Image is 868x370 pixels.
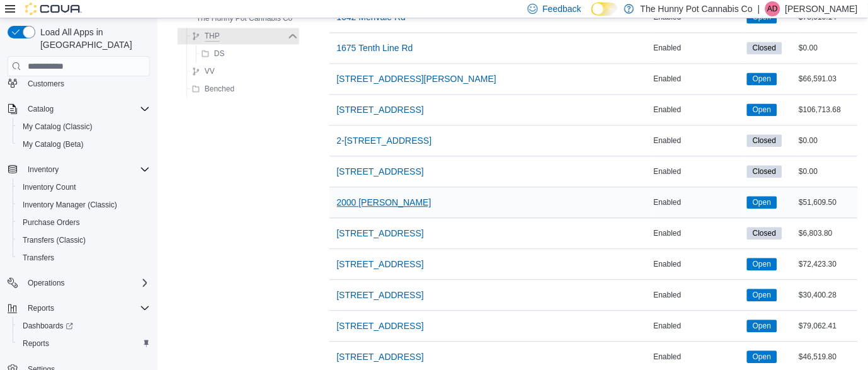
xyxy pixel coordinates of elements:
[651,40,745,55] div: Enabled
[23,217,80,228] span: Purchase Orders
[35,26,150,51] span: Load All Apps in [GEOGRAPHIC_DATA]
[753,104,771,115] span: Open
[18,336,54,351] a: Reports
[3,100,155,118] button: Catalog
[179,11,298,26] button: The Hunny Pot Cannabis Co
[13,214,155,231] button: Purchase Orders
[337,42,413,54] span: 1675 Tenth Line Rd
[337,289,424,301] span: [STREET_ADDRESS]
[332,190,437,215] button: 2000 [PERSON_NAME]
[337,350,424,363] span: [STREET_ADDRESS]
[18,137,89,152] a: My Catalog (Beta)
[332,282,429,308] button: [STREET_ADDRESS]
[797,133,858,148] div: $0.00
[337,103,424,116] span: [STREET_ADDRESS]
[332,313,429,338] button: [STREET_ADDRESS]
[13,136,155,153] button: My Catalog (Beta)
[753,197,771,208] span: Open
[187,64,220,79] button: VV
[797,349,858,364] div: $46,519.80
[332,66,502,91] button: [STREET_ADDRESS][PERSON_NAME]
[23,200,117,210] span: Inventory Manager (Classic)
[23,101,150,117] span: Catalog
[23,275,150,291] span: Operations
[205,32,220,42] span: THP
[25,3,82,15] img: Cova
[187,82,239,97] button: Benched
[13,196,155,214] button: Inventory Manager (Classic)
[651,349,745,364] div: Enabled
[337,72,497,85] span: [STREET_ADDRESS][PERSON_NAME]
[28,303,54,313] span: Reports
[641,1,753,16] p: The Hunny Pot Cannabis Co
[337,196,431,209] span: 2000 [PERSON_NAME]
[3,299,155,317] button: Reports
[591,16,592,16] span: Dark Mode
[332,344,429,369] button: [STREET_ADDRESS]
[28,104,54,114] span: Catalog
[13,231,155,249] button: Transfers (Classic)
[18,318,150,333] span: Dashboards
[23,101,59,117] button: Catalog
[753,258,771,270] span: Open
[23,275,70,291] button: Operations
[758,1,760,16] p: |
[651,71,745,86] div: Enabled
[332,159,429,184] button: [STREET_ADDRESS]
[337,227,424,240] span: [STREET_ADDRESS]
[747,42,782,54] span: Closed
[18,180,81,195] a: Inventory Count
[18,137,150,152] span: My Catalog (Beta)
[747,289,777,301] span: Open
[797,71,858,86] div: $66,591.03
[337,165,424,178] span: [STREET_ADDRESS]
[18,119,98,134] a: My Catalog (Classic)
[3,74,155,93] button: Customers
[337,134,432,147] span: 2-[STREET_ADDRESS]
[18,318,78,333] a: Dashboards
[28,79,64,89] span: Customers
[651,164,745,179] div: Enabled
[18,250,150,265] span: Transfers
[332,221,429,246] button: [STREET_ADDRESS]
[23,253,54,263] span: Transfers
[332,128,437,153] button: 2-[STREET_ADDRESS]
[23,338,49,349] span: Reports
[23,321,73,331] span: Dashboards
[187,29,225,44] button: THP
[797,318,858,333] div: $79,062.41
[797,226,858,241] div: $6,803.80
[651,287,745,303] div: Enabled
[543,3,581,15] span: Feedback
[23,301,59,316] button: Reports
[747,320,777,332] span: Open
[591,3,618,16] input: Dark Mode
[651,318,745,333] div: Enabled
[651,195,745,210] div: Enabled
[18,215,85,230] a: Purchase Orders
[18,197,122,212] a: Inventory Manager (Classic)
[23,182,76,192] span: Inventory Count
[18,119,150,134] span: My Catalog (Classic)
[18,233,150,248] span: Transfers (Classic)
[753,351,771,362] span: Open
[747,134,782,147] span: Closed
[747,72,777,85] span: Open
[753,320,771,332] span: Open
[747,103,777,116] span: Open
[28,278,65,288] span: Operations
[747,196,777,209] span: Open
[753,228,776,239] span: Closed
[3,161,155,178] button: Inventory
[23,122,93,132] span: My Catalog (Classic)
[18,250,59,265] a: Transfers
[747,258,777,270] span: Open
[205,67,215,77] span: VV
[23,76,150,91] span: Customers
[197,14,293,24] span: The Hunny Pot Cannabis Co
[753,289,771,301] span: Open
[23,162,64,177] button: Inventory
[28,165,59,175] span: Inventory
[651,133,745,148] div: Enabled
[337,258,424,270] span: [STREET_ADDRESS]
